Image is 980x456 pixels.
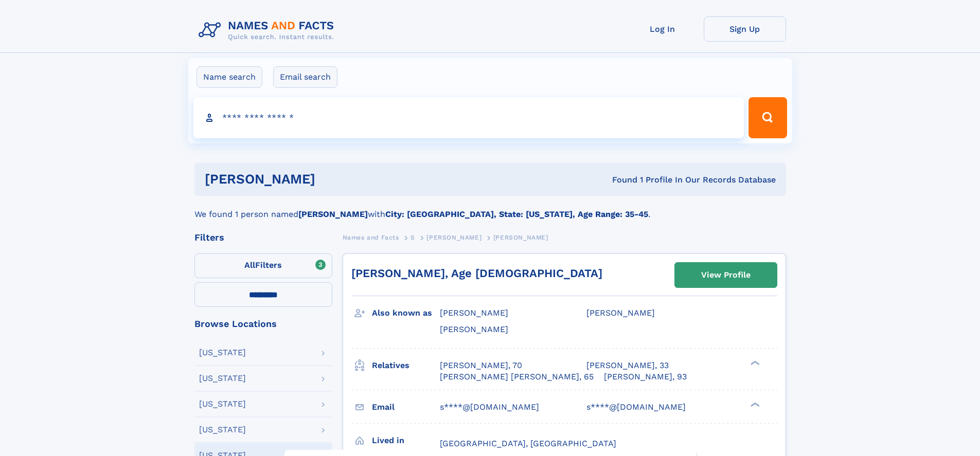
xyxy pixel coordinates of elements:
[194,196,786,221] div: We found 1 person named with .
[199,374,246,382] div: [US_STATE]
[704,16,786,42] a: Sign Up
[749,97,787,138] button: Search Button
[586,360,669,371] a: [PERSON_NAME], 33
[244,260,255,270] span: All
[440,308,508,318] span: [PERSON_NAME]
[604,371,687,382] a: [PERSON_NAME], 93
[411,231,415,244] a: S
[464,174,776,186] div: Found 1 Profile In Our Records Database
[440,324,508,334] span: [PERSON_NAME]
[440,360,522,371] a: [PERSON_NAME], 70
[372,357,440,374] h3: Relatives
[385,209,648,219] b: City: [GEOGRAPHIC_DATA], State: [US_STATE], Age Range: 35-45
[199,349,246,357] div: [US_STATE]
[193,97,744,138] input: search input
[343,231,399,244] a: Names and Facts
[197,66,262,88] label: Name search
[351,267,602,280] a: [PERSON_NAME], Age [DEMOGRAPHIC_DATA]
[372,304,440,322] h3: Also known as
[199,426,246,434] div: [US_STATE]
[298,209,368,219] b: [PERSON_NAME]
[586,308,655,318] span: [PERSON_NAME]
[273,66,337,88] label: Email search
[621,16,704,42] a: Log In
[426,231,482,244] a: [PERSON_NAME]
[426,234,482,241] span: [PERSON_NAME]
[372,398,440,416] h3: Email
[748,359,760,366] div: ❯
[493,234,548,241] span: [PERSON_NAME]
[440,439,616,448] span: [GEOGRAPHIC_DATA], [GEOGRAPHIC_DATA]
[199,400,246,408] div: [US_STATE]
[411,234,415,241] span: S
[194,319,332,329] div: Browse Locations
[675,263,777,287] a: View Profile
[205,173,464,186] h1: [PERSON_NAME]
[194,253,332,278] label: Filters
[194,233,332,242] div: Filters
[440,371,594,382] a: [PERSON_NAME] [PERSON_NAME], 65
[194,16,343,44] img: Logo Names and Facts
[701,263,751,287] div: View Profile
[748,401,760,408] div: ❯
[372,432,440,449] h3: Lived in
